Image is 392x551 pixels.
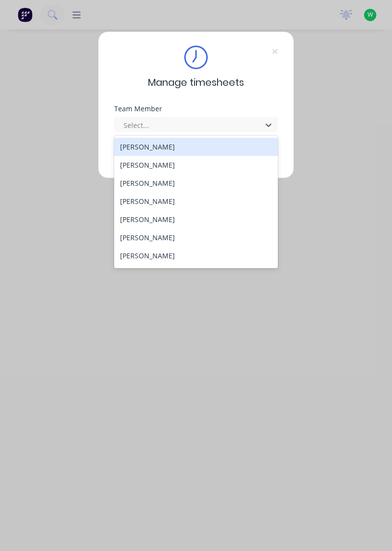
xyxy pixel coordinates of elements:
span: Manage timesheets [148,75,244,90]
div: [PERSON_NAME] [114,192,278,210]
div: [PERSON_NAME] [114,247,278,265]
div: [PERSON_NAME] [114,156,278,174]
div: Team Member [114,105,278,112]
div: [PERSON_NAME] [114,265,278,283]
div: [PERSON_NAME] [114,210,278,228]
div: [PERSON_NAME] [114,174,278,192]
div: [PERSON_NAME] [114,138,278,156]
div: [PERSON_NAME] [114,228,278,247]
